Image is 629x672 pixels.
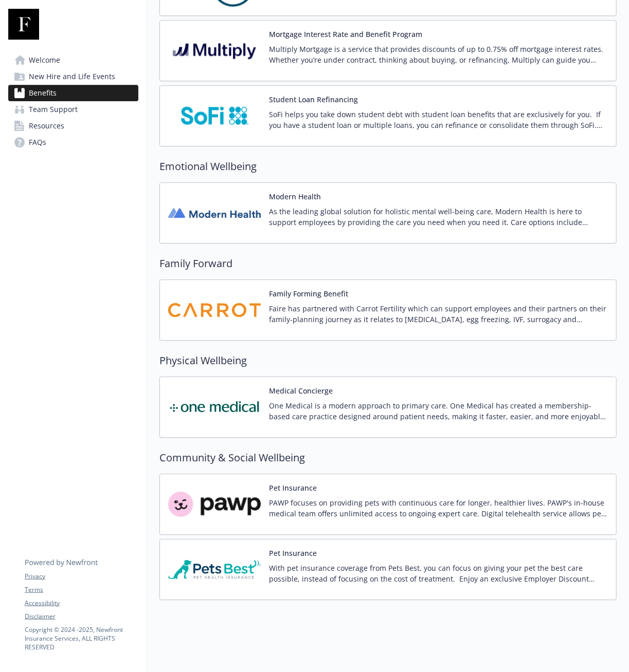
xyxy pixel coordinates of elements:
a: Resources [8,118,138,134]
p: Faire has partnered with Carrot Fertility which can support employees and their partners on their... [269,303,608,325]
h2: Family Forward [159,256,617,271]
button: Family Forming Benefit [269,288,348,299]
button: Pet Insurance [269,482,317,493]
p: Copyright © 2024 - 2025 , Newfront Insurance Services, ALL RIGHTS RESERVED [25,625,138,651]
p: SoFi helps you take down student debt with student loan benefits that are exclusively for you. If... [269,109,608,130]
h2: Community & Social Wellbeing [159,450,617,465]
img: Pawp carrier logo [168,482,261,526]
span: Benefits [29,85,57,101]
button: Pet Insurance [269,548,317,558]
img: Carrot carrier logo [168,288,261,332]
a: Accessibility [25,599,138,608]
p: With pet insurance coverage from Pets Best, you can focus on giving your pet the best care possib... [269,563,608,584]
a: Team Support [8,101,138,118]
a: New Hire and Life Events [8,68,138,85]
img: Pets Best Insurance Services carrier logo [168,548,261,591]
h2: Physical Wellbeing [159,353,617,368]
span: Resources [29,118,64,134]
span: New Hire and Life Events [29,68,115,85]
p: As the leading global solution for holistic mental well-being care, Modern Health is here to supp... [269,206,608,228]
a: Privacy [25,572,138,581]
a: Benefits [8,85,138,101]
img: Multiply Mortgage carrier logo [168,29,261,72]
button: Medical Concierge [269,385,333,396]
a: FAQs [8,134,138,151]
h2: Emotional Wellbeing [159,159,617,174]
span: FAQs [29,134,46,151]
img: Modern Health carrier logo [168,191,261,235]
button: Modern Health [269,191,321,202]
a: Terms [25,585,138,594]
button: Student Loan Refinancing [269,94,358,105]
img: One Medical carrier logo [168,385,261,429]
span: Team Support [29,101,78,118]
p: One Medical is a modern approach to primary care. One Medical has created a membership-based care... [269,400,608,422]
button: Mortgage Interest Rate and Benefit Program [269,29,422,40]
span: Welcome [29,52,60,68]
p: Multiply Mortgage is a service that provides discounts of up to 0.75% off mortgage interest rates... [269,44,608,65]
a: Disclaimer [25,612,138,621]
p: PAWP focuses on providing pets with continuous care for longer, healthier lives. PAWP's in-house ... [269,497,608,519]
img: SoFi carrier logo [168,94,261,138]
a: Welcome [8,52,138,68]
